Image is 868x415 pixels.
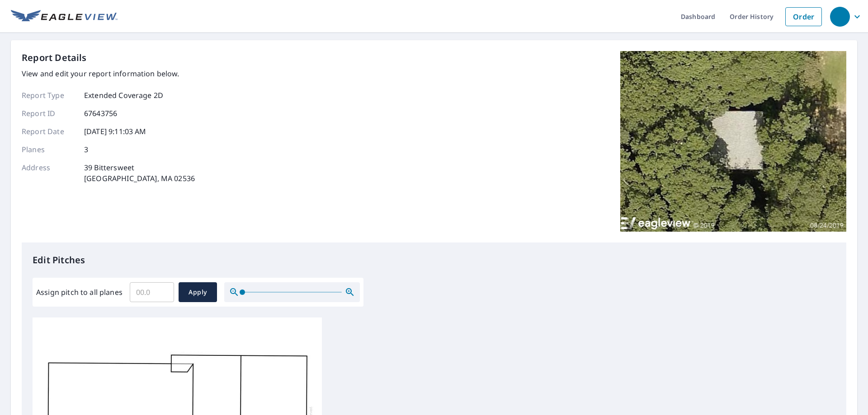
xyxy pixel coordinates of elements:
label: Assign pitch to all planes [36,287,123,298]
img: EV Logo [11,10,118,23]
p: Edit Pitches [33,253,835,267]
p: View and edit your report information below. [22,68,195,79]
p: Report Date [22,126,76,137]
p: Extended Coverage 2D [84,90,163,101]
a: Order [785,7,822,26]
button: Apply [179,282,217,302]
p: Planes [22,144,76,155]
p: Report Details [22,51,87,65]
p: Address [22,162,76,184]
p: 3 [84,144,88,155]
p: 39 Bittersweet [GEOGRAPHIC_DATA], MA 02536 [84,162,195,184]
p: 67643756 [84,108,117,119]
p: [DATE] 9:11:03 AM [84,126,146,137]
p: Report Type [22,90,76,101]
input: 00.0 [130,280,174,305]
p: Report ID [22,108,76,119]
img: Top image [620,51,846,232]
span: Apply [186,287,210,298]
